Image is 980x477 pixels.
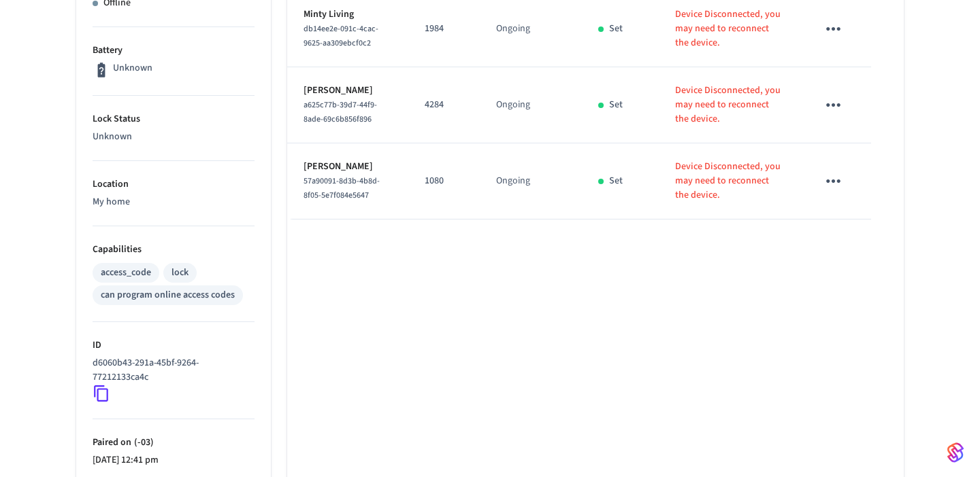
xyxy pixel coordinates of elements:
p: 1080 [425,174,463,188]
p: 1984 [425,22,463,36]
p: Capabilities [93,243,255,257]
p: 4284 [425,98,463,112]
div: access_code [101,266,151,280]
p: Paired on [93,436,255,450]
p: [PERSON_NAME] [304,84,392,98]
p: Device Disconnected, you may need to reconnect the device. [675,7,784,50]
img: SeamLogoGradient.69752ec5.svg [947,442,964,463]
p: Lock Status [93,112,255,126]
div: lock [171,266,189,280]
span: a625c77b-39d7-44f9-8ade-69c6b856f896 [304,99,377,125]
p: [PERSON_NAME] [304,160,392,174]
p: Battery [93,43,255,58]
span: 57a90091-8d3b-4b8d-8f05-5e7f084e5647 [304,175,380,201]
div: can program online access codes [101,288,235,302]
p: Minty Living [304,7,392,22]
span: db14ee2e-091c-4cac-9625-aa309ebcf0c2 [304,23,378,49]
p: Set [609,174,623,188]
p: Set [609,98,623,112]
p: Unknown [113,61,152,75]
p: Location [93,177,255,192]
p: [DATE] 12:41 pm [93,453,255,467]
p: ID [93,338,255,353]
p: Device Disconnected, you may need to reconnect the device. [675,84,784,126]
span: ( -03 ) [131,436,154,449]
p: d6060b43-291a-45bf-9264-77212133ca4c [93,356,249,385]
p: My home [93,195,255,209]
p: Unknown [93,130,255,144]
td: Ongoing [480,143,582,219]
p: Device Disconnected, you may need to reconnect the device. [675,160,784,202]
p: Set [609,22,623,36]
td: Ongoing [480,67,582,143]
